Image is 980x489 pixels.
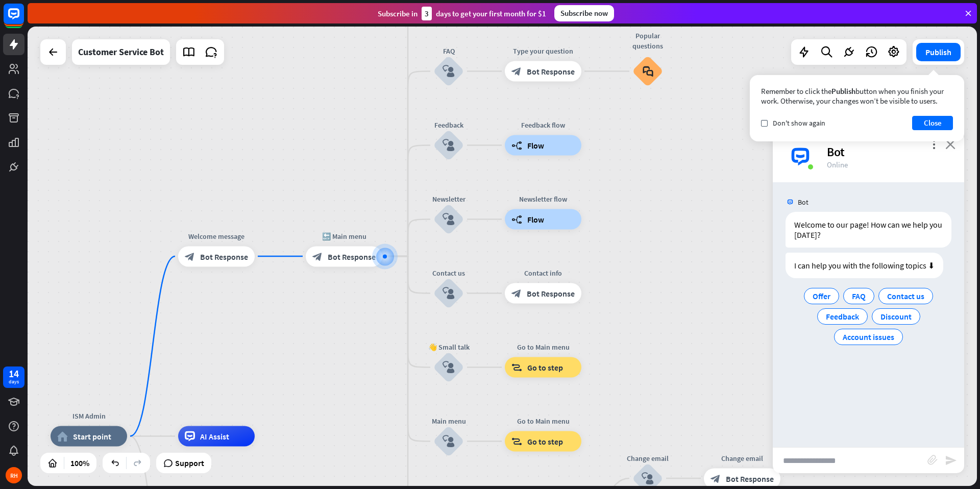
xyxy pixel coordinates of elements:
div: I can help you with the following topics ⬇ [786,253,943,278]
i: block_attachment [927,455,938,465]
div: Go to Main menu [497,342,589,352]
button: Publish [916,43,961,61]
div: Welcome to our page! How can we help you [DATE]? [786,212,951,248]
div: 👋 Small talk [418,342,479,352]
div: Remember to click the button when you finish your work. Otherwise, your changes won’t be visible ... [761,86,953,106]
i: more_vert [929,139,939,149]
div: Welcome message [170,231,262,241]
span: Flow [527,140,544,151]
span: Bot Response [726,473,774,483]
div: Online [827,160,952,169]
div: 🔙 Main menu [298,231,390,241]
div: Contact us [418,268,479,278]
img: tab_domain_overview_orange.svg [28,59,36,67]
span: Contact us [887,291,924,301]
div: Newsletter [418,194,479,204]
span: Bot Response [527,288,575,299]
span: Account issues [843,332,894,342]
div: Customer Service Bot [78,39,164,65]
i: block_goto [511,362,522,373]
div: ISM Admin [43,411,135,421]
i: block_user_input [443,361,455,374]
span: Don't show again [773,118,825,128]
button: Close [912,116,953,130]
span: Go to step [527,436,563,447]
div: Popular questions [625,31,671,51]
div: Newsletter flow [497,194,589,204]
div: Subscribe now [554,5,614,21]
div: v 4.0.25 [29,16,50,25]
i: block_user_input [443,287,455,300]
i: block_goto [511,436,522,447]
div: Change email [617,453,678,463]
i: block_bot_response [511,288,522,299]
i: block_bot_response [710,473,721,483]
div: Domain: [DOMAIN_NAME] [27,27,112,35]
div: Feedback [418,120,479,130]
i: block_user_input [642,472,654,484]
div: days [9,378,19,385]
div: RH [6,467,22,483]
i: block_bot_response [511,66,522,77]
div: 14 [9,369,19,378]
i: block_faq [643,66,653,77]
i: send [945,454,957,467]
span: FAQ [852,291,866,301]
div: Domain Overview [39,60,91,67]
span: Support [175,455,204,471]
i: builder_tree [511,140,522,151]
span: Flow [527,214,544,225]
div: Change email [696,453,788,463]
i: block_user_input [443,435,455,448]
img: tab_keywords_by_traffic_grey.svg [102,59,110,67]
span: Bot [798,198,808,207]
span: Bot Response [527,66,575,77]
img: website_grey.svg [16,27,24,35]
span: Start point [73,431,111,442]
div: 3 [422,7,432,20]
i: block_user_input [443,65,455,78]
span: Publish [831,86,855,96]
div: Keywords by Traffic [113,60,172,67]
i: builder_tree [511,214,522,225]
span: Feedback [826,311,859,322]
div: FAQ [418,46,479,56]
div: Bot [827,144,952,160]
i: block_user_input [443,139,455,152]
i: block_user_input [443,213,455,226]
span: Go to step [527,362,563,373]
div: Subscribe in days to get your first month for $1 [378,7,546,20]
span: AI Assist [200,431,229,442]
span: Bot Response [328,251,376,261]
img: logo_orange.svg [16,16,24,25]
button: Open LiveChat chat widget [8,4,39,35]
span: Discount [880,311,912,322]
div: Feedback flow [497,120,589,130]
i: block_bot_response [312,251,323,261]
span: Offer [813,291,830,301]
i: home_2 [57,431,68,442]
div: Contact info [497,268,589,278]
div: Go to Main menu [497,416,589,426]
a: 14 days [3,366,24,388]
span: Bot Response [200,251,248,261]
div: 100% [67,455,92,471]
i: block_bot_response [185,251,195,261]
div: Main menu [418,416,479,426]
i: close [945,139,955,149]
div: Type your question [497,46,589,56]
